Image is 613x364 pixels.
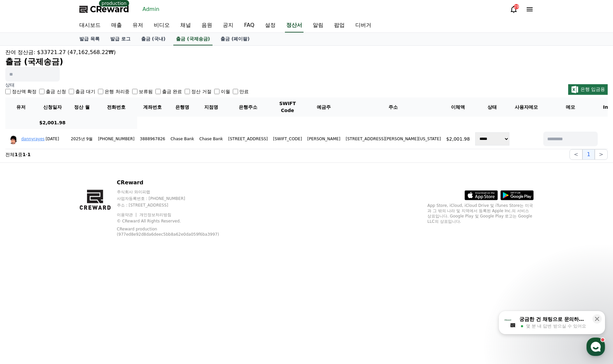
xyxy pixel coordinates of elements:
[239,19,260,32] a: FAQ
[61,220,69,226] span: 대화
[103,220,111,225] span: 설정
[196,19,218,32] a: 음원
[37,49,116,55] span: $33721.27 (47,162,568.22₩)
[21,137,44,141] a: dannyrayes
[162,88,182,95] label: 출금 완료
[343,129,444,149] td: [STREET_ADDRESS][PERSON_NAME][US_STATE]
[305,129,343,149] td: [PERSON_NAME]
[197,129,225,149] td: Chase Bank
[86,210,128,227] a: 설정
[473,97,512,117] th: 상태
[117,218,233,224] p: © CReward All Rights Reserved.
[175,19,196,32] a: 채널
[148,19,175,32] a: 비디오
[117,203,233,208] p: 주소 : [STREET_ADDRESS]
[168,97,197,117] th: 은행명
[444,97,473,117] th: 이체액
[514,4,519,9] div: 29
[74,33,105,45] a: 발급 목록
[105,88,129,95] label: 은행 처리중
[307,19,329,32] a: 알림
[582,149,594,160] button: 1
[117,189,233,195] p: 주식회사 와이피랩
[137,129,168,149] td: 3888967826
[569,149,582,160] button: <
[8,134,19,144] img: YY09Sep%2014,%202025114636_ba20bdbb2ff11d531fc91687c2d3da23071063c100a0b67282997652a829cc91.webp
[512,97,541,117] th: 사용자메모
[350,19,377,32] a: 디버거
[595,149,608,160] button: >
[5,151,31,158] p: 전체 중 -
[106,19,127,32] a: 매출
[173,33,213,45] a: 출금 (국제송금)
[68,97,95,117] th: 정산 월
[68,129,95,149] td: 2025년 9월
[215,33,255,45] a: 출금 (페이팔)
[5,97,37,117] th: 유저
[140,4,162,15] a: Admin
[28,152,31,157] strong: 1
[191,88,211,95] label: 정산 거절
[90,4,129,15] span: CReward
[105,33,136,45] a: 발급 로그
[117,212,138,217] a: 이용약관
[5,82,249,88] p: 상태
[329,19,350,32] a: 팝업
[137,97,168,117] th: 계좌번호
[117,226,223,237] p: CReward production (977ed8e92d8da6deec5bb8a62e0da059f6ba3997)
[39,119,65,126] p: $2,001.98
[136,33,171,45] a: 출금 (국내)
[5,49,35,55] span: 잔여 정산금:
[218,19,239,32] a: 공지
[568,84,608,95] button: 은행 입금용
[12,88,37,95] label: 정산액 확정
[221,88,230,95] label: 이월
[343,97,444,117] th: 주소
[139,212,171,217] a: 개인정보처리방침
[270,129,305,149] td: [SWIFT_CODE]
[37,129,68,149] td: [DATE]
[446,136,470,142] p: $2,001.98
[74,19,106,32] a: 대시보드
[305,97,343,117] th: 예금주
[117,179,233,187] p: CReward
[168,129,197,149] td: Chase Bank
[541,97,600,117] th: 메모
[510,5,518,13] a: 29
[270,97,305,117] th: SWIFT Code
[79,4,129,15] a: CReward
[15,152,18,157] strong: 1
[427,203,534,224] p: App Store, iCloud, iCloud Drive 및 iTunes Store는 미국과 그 밖의 나라 및 지역에서 등록된 Apple Inc.의 서비스 상표입니다. Goo...
[225,97,270,117] th: 은행주소
[117,196,233,201] p: 사업자등록번호 : [PHONE_NUMBER]
[95,129,137,149] td: [PHONE_NUMBER]
[95,97,137,117] th: 전화번호
[44,210,86,227] a: 대화
[127,19,148,32] a: 유저
[580,87,605,92] span: 은행 입금용
[75,88,95,95] label: 출금 대기
[139,88,153,95] label: 보류됨
[197,97,225,117] th: 지점명
[2,210,44,227] a: 홈
[46,88,66,95] label: 출금 신청
[239,88,249,95] label: 만료
[23,152,26,157] strong: 1
[5,56,608,67] h2: 출금 (국제송금)
[225,129,270,149] td: [STREET_ADDRESS]
[260,19,281,32] a: 설정
[285,19,304,32] a: 정산서
[37,97,68,117] th: 신청일자
[21,220,25,225] span: 홈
